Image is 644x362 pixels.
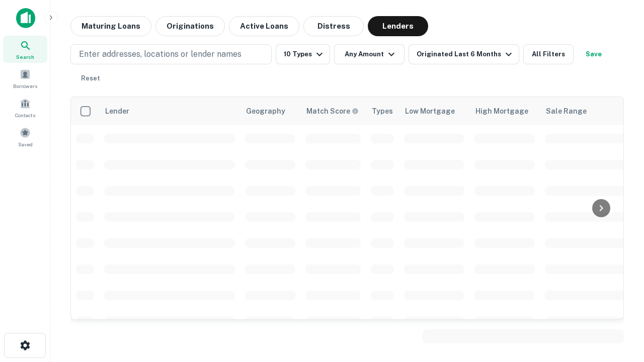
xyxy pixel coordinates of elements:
th: High Mortgage [469,97,540,125]
th: Sale Range [540,97,630,125]
button: Lenders [368,16,428,36]
button: Enter addresses, locations or lender names [70,44,272,64]
a: Contacts [3,94,47,121]
span: Borrowers [13,82,37,90]
button: Any Amount [334,44,405,64]
button: Originated Last 6 Months [409,44,519,64]
span: Search [16,53,34,61]
div: Capitalize uses an advanced AI algorithm to match your search with the best lender. The match sco... [306,106,359,117]
th: Lender [99,97,240,125]
div: Originated Last 6 Months [417,48,515,60]
button: Active Loans [229,16,299,36]
button: Originations [155,16,225,36]
div: Low Mortgage [405,105,455,117]
a: Borrowers [3,65,47,92]
th: Capitalize uses an advanced AI algorithm to match your search with the best lender. The match sco... [300,97,366,125]
h6: Match Score [306,106,357,117]
button: Reset [74,68,107,88]
div: Lender [105,105,129,117]
img: capitalize-icon.png [16,8,35,28]
a: Saved [3,123,47,150]
button: All Filters [523,44,574,64]
span: Saved [18,140,33,148]
button: Maturing Loans [70,16,151,36]
iframe: Chat Widget [594,249,644,298]
a: Search [3,36,47,63]
button: Save your search to get updates of matches that match your search criteria. [578,44,610,64]
div: Types [372,105,393,117]
th: Low Mortgage [399,97,469,125]
button: Distress [303,16,364,36]
div: High Mortgage [475,105,528,117]
button: 10 Types [276,44,330,64]
div: Geography [246,105,285,117]
th: Geography [240,97,300,125]
div: Sale Range [546,105,587,117]
p: Enter addresses, locations or lender names [79,48,242,60]
span: Contacts [15,111,35,119]
th: Types [366,97,399,125]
